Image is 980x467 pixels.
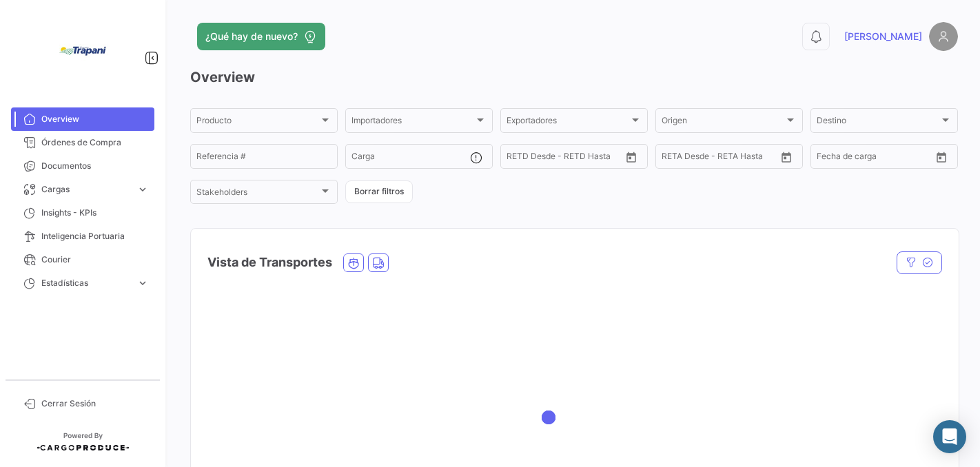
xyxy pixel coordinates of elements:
button: Land [369,254,388,271]
a: Documentos [11,154,154,178]
span: Destino [817,118,939,127]
button: Open calendar [931,147,952,167]
span: Overview [41,113,149,125]
span: expand_more [136,277,149,289]
input: Desde [662,154,686,163]
input: Hasta [541,154,595,163]
span: Cargas [41,183,131,196]
span: expand_more [136,183,149,196]
button: Ocean [344,254,363,271]
span: Exportadores [507,118,629,127]
h3: Overview [190,68,958,87]
span: ¿Qué hay de nuevo? [205,30,298,43]
div: Abrir Intercom Messenger [933,420,966,453]
span: Insights - KPIs [41,207,149,219]
h4: Vista de Transportes [207,253,332,272]
input: Desde [817,154,841,163]
button: Open calendar [621,147,642,167]
a: Insights - KPIs [11,201,154,225]
span: Courier [41,253,149,266]
span: Documentos [41,160,149,172]
button: Open calendar [776,147,797,167]
img: bd005829-9598-4431-b544-4b06bbcd40b2.jpg [48,17,117,85]
span: Producto [196,118,319,127]
span: Importadores [351,118,474,127]
button: Borrar filtros [345,180,413,203]
a: Inteligencia Portuaria [11,225,154,248]
a: Órdenes de Compra [11,131,154,154]
span: Cerrar Sesión [41,397,149,410]
span: Origen [662,118,784,127]
input: Hasta [851,154,906,163]
span: Inteligencia Portuaria [41,230,149,242]
button: ¿Qué hay de nuevo? [197,23,325,50]
a: Overview [11,107,154,131]
a: Courier [11,248,154,271]
input: Desde [507,154,531,163]
img: placeholder-user.png [929,22,958,51]
span: Stakeholders [196,189,319,199]
span: [PERSON_NAME] [844,30,922,43]
span: Estadísticas [41,277,131,289]
span: Órdenes de Compra [41,136,149,149]
input: Hasta [696,154,751,163]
